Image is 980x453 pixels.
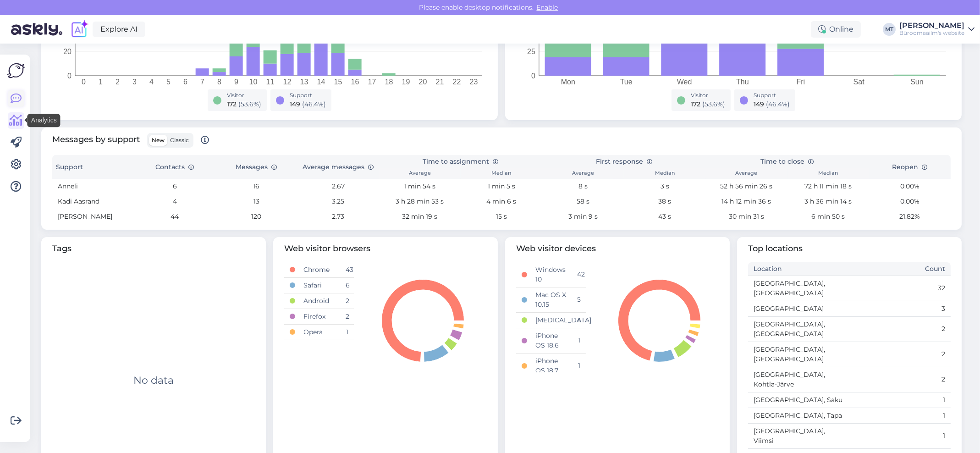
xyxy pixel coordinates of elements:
td: 2 [340,293,354,309]
th: Average [379,168,461,179]
td: [GEOGRAPHIC_DATA], Kohtla-Järve [748,367,849,392]
tspan: 2 [116,78,120,86]
th: Reopen [869,155,951,179]
td: 120 [215,209,297,224]
span: Classic [170,137,189,144]
div: Support [754,91,790,99]
td: 3 h 28 min 53 s [379,194,461,209]
th: Count [849,262,951,276]
span: ( 53.6 %) [702,100,725,108]
th: Location [748,262,849,276]
tspan: 10 [249,78,258,86]
th: Average [705,168,787,179]
td: 1 min 5 s [461,179,542,194]
td: 1 min 54 s [379,179,461,194]
td: 44 [134,209,215,224]
td: 3 s [624,179,705,194]
td: [GEOGRAPHIC_DATA] [748,301,849,316]
td: Mac OS X 10.15 [530,287,572,312]
td: 3 min 9 s [542,209,624,224]
td: 1 [572,328,586,353]
tspan: 11 [266,78,275,86]
td: 2 [849,342,951,367]
span: ( 46.4 %) [302,100,326,108]
tspan: 20 [63,48,72,55]
td: 8 s [542,179,624,194]
td: 1 [572,353,586,378]
tspan: Fri [797,78,805,86]
span: ( 46.4 %) [766,100,790,108]
td: 21.82% [869,209,951,224]
tspan: 13 [300,78,308,86]
tspan: 12 [283,78,292,86]
div: Büroomaailm's website [899,29,964,37]
td: Android [298,293,340,309]
tspan: 23 [470,78,478,86]
td: 0.00% [869,194,951,209]
td: 15 s [461,209,542,224]
div: No data [133,373,174,388]
span: Messages by support [52,133,209,148]
span: Top locations [748,243,951,255]
td: 1 [849,408,951,423]
td: 6 [134,179,215,194]
td: 13 [215,194,297,209]
span: Enable [534,3,561,11]
td: 58 s [542,194,624,209]
div: Visitor [227,91,261,99]
th: Time to assignment [379,155,542,168]
img: Askly Logo [7,62,25,79]
td: 4 [572,312,586,328]
td: iPhone OS 18.7 [530,353,572,378]
td: 2.73 [297,209,379,224]
tspan: 1 [99,78,103,86]
td: iPhone OS 18.6 [530,328,572,353]
tspan: 0 [82,78,86,86]
td: 32 min 19 s [379,209,461,224]
td: [GEOGRAPHIC_DATA], Viimsi [748,423,849,448]
td: 3 h 36 min 14 s [787,194,869,209]
td: 38 s [624,194,705,209]
tspan: 0 [531,72,535,80]
td: Kadi Aasrand [52,194,134,209]
td: Firefox [298,309,340,324]
td: 32 [849,276,951,301]
tspan: 3 [132,78,137,86]
tspan: 5 [166,78,171,86]
img: explore-ai [70,20,89,39]
tspan: Thu [736,78,749,86]
td: 14 h 12 min 36 s [705,194,787,209]
td: 1 [849,423,951,448]
tspan: Sat [853,78,865,86]
td: 43 [340,262,354,278]
tspan: 15 [334,78,342,86]
td: Anneli [52,179,134,194]
td: [GEOGRAPHIC_DATA], Saku [748,392,849,408]
td: 52 h 56 min 26 s [705,179,787,194]
th: Median [624,168,705,179]
tspan: 8 [217,78,221,86]
span: 172 [691,100,700,108]
span: 172 [227,100,237,108]
tspan: 22 [453,78,461,86]
tspan: Sun [910,78,923,86]
th: Average messages [297,155,379,179]
td: [GEOGRAPHIC_DATA], Tapa [748,408,849,423]
td: 72 h 11 min 18 s [787,179,869,194]
tspan: 25 [527,48,535,55]
td: 1 [849,392,951,408]
td: 4 min 6 s [461,194,542,209]
th: Messages [215,155,297,179]
tspan: 4 [149,78,154,86]
tspan: Mon [561,78,575,86]
td: 2 [849,367,951,392]
td: 30 min 31 s [705,209,787,224]
div: Online [811,21,861,38]
th: Median [461,168,542,179]
td: Opera [298,324,340,340]
th: First response [542,155,705,168]
tspan: 20 [419,78,427,86]
td: 4 [134,194,215,209]
span: 149 [290,100,300,108]
td: 1 [340,324,354,340]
